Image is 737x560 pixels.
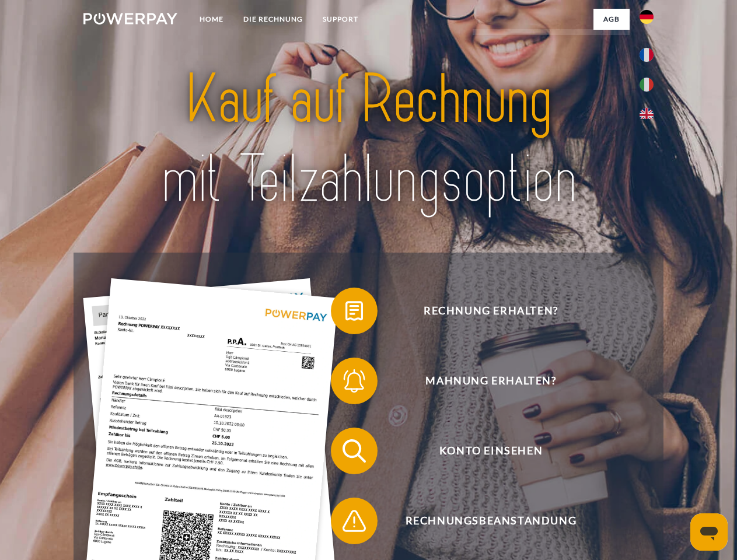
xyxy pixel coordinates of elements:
[593,9,630,30] a: agb
[348,358,634,404] span: Mahnung erhalten?
[340,436,369,466] img: qb_search.svg
[348,288,634,334] span: Rechnung erhalten?
[640,78,654,92] img: it
[233,9,313,30] a: DIE RECHNUNG
[690,513,728,551] iframe: Schaltfläche zum Öffnen des Messaging-Fensters
[331,288,634,334] button: Rechnung erhalten?
[640,48,654,62] img: fr
[640,108,654,122] img: en
[83,13,177,24] img: logo-powerpay-white.svg
[340,366,369,395] img: qb_bell.svg
[340,296,369,325] img: qb_bill.svg
[340,506,369,535] img: qb_warning.svg
[331,498,634,544] button: Rechnungsbeanstandung
[190,9,233,30] a: Home
[313,9,368,30] a: SUPPORT
[331,428,634,474] button: Konto einsehen
[348,498,634,544] span: Rechnungsbeanstandung
[348,428,634,474] span: Konto einsehen
[640,10,654,24] img: de
[331,358,634,404] button: Mahnung erhalten?
[473,29,630,50] a: AGB (Kauf auf Rechnung)
[111,56,626,223] img: title-powerpay_de.svg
